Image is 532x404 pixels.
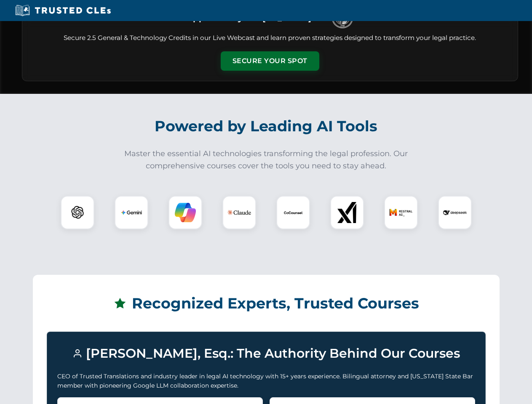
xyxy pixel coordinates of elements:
[283,202,304,223] img: CoCounsel Logo
[32,33,508,43] p: Secure 2.5 General & Technology Credits in our Live Webcast and learn proven strategies designed ...
[384,196,418,229] div: Mistral AI
[119,148,414,172] p: Master the essential AI technologies transforming the legal profession. Our comprehensive courses...
[389,201,413,224] img: Mistral AI Logo
[168,196,202,229] div: Copilot
[330,196,364,229] div: xAI
[121,202,142,223] img: Gemini Logo
[57,372,475,391] p: CEO of Trusted Translations and industry leader in legal AI technology with 15+ years experience....
[438,196,472,229] div: DeepSeek
[115,196,148,229] div: Gemini
[443,201,467,224] img: DeepSeek Logo
[221,51,319,71] button: Secure Your Spot
[222,196,256,229] div: Claude
[276,196,310,229] div: CoCounsel
[47,289,486,318] h2: Recognized Experts, Trusted Courses
[57,342,475,365] h3: [PERSON_NAME], Esq.: The Authority Behind Our Courses
[33,112,500,141] h2: Powered by Leading AI Tools
[175,202,196,223] img: Copilot Logo
[13,4,113,17] img: Trusted CLEs
[337,202,358,223] img: xAI Logo
[65,200,90,225] img: ChatGPT Logo
[61,196,94,229] div: ChatGPT
[227,201,251,224] img: Claude Logo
